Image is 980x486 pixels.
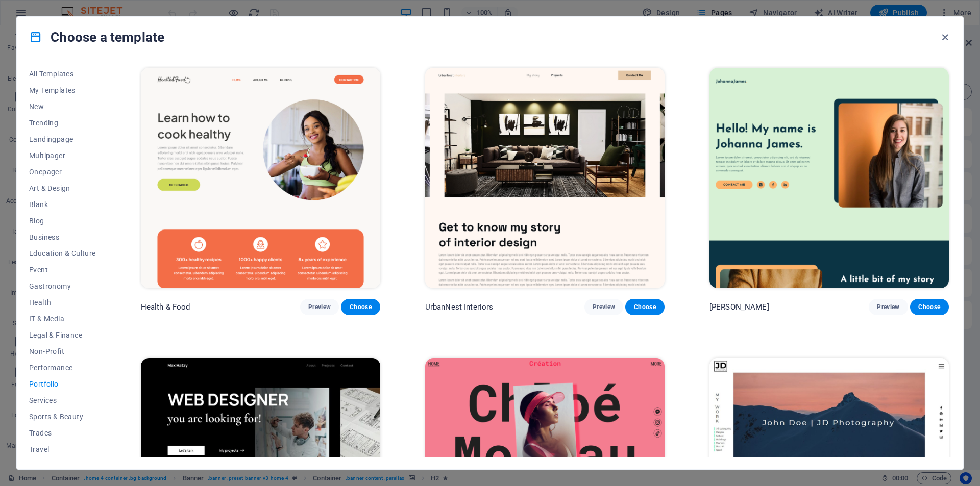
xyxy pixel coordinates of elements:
span: Blank [29,200,96,209]
button: Landingpage [29,131,96,147]
span: Services [29,396,96,404]
span: Legal & Finance [29,331,96,339]
p: [PERSON_NAME] [709,302,769,312]
button: Services [29,392,96,408]
button: Business [29,229,96,245]
span: Education & Culture [29,249,96,258]
button: Preview [584,299,623,315]
button: New [29,98,96,115]
button: Onepager [29,164,96,180]
button: Choose [341,299,380,315]
button: IT & Media [29,311,96,327]
span: Gastronomy [29,282,96,290]
button: Art & Design [29,180,96,196]
span: Preview [308,303,331,311]
button: Non-Profit [29,343,96,360]
button: Performance [29,360,96,376]
button: Sports & Beauty [29,408,96,425]
span: Non-Profit [29,347,96,355]
span: Health [29,298,96,306]
h4: Choose a template [29,29,164,45]
span: My Templates [29,86,96,94]
span: Business [29,233,96,241]
span: Performance [29,364,96,372]
button: Blog [29,213,96,229]
span: Preview [877,303,899,311]
button: Travel [29,441,96,457]
span: Travel [29,445,96,453]
button: Portfolio [29,376,96,392]
button: Choose [625,299,664,315]
button: Education & Culture [29,245,96,262]
img: Health & Food [141,68,380,288]
span: All Templates [29,70,96,78]
button: Gastronomy [29,278,96,294]
span: New [29,103,96,111]
p: UrbanNest Interiors [425,302,494,312]
span: Landingpage [29,135,96,143]
button: All Templates [29,66,96,82]
span: Portfolio [29,380,96,388]
span: Choose [349,303,372,311]
span: Choose [918,303,941,311]
button: Health [29,294,96,311]
span: IT & Media [29,315,96,323]
p: Health & Food [141,302,190,312]
button: Event [29,262,96,278]
span: Trades [29,429,96,437]
button: Preview [869,299,908,315]
span: Sports & Beauty [29,413,96,421]
button: Multipager [29,147,96,164]
span: Event [29,266,96,274]
span: Trending [29,119,96,127]
span: Multipager [29,151,96,160]
span: Preview [593,303,615,311]
span: Choose [633,303,656,311]
button: Blank [29,196,96,213]
img: Johanna James [709,68,949,288]
span: Onepager [29,168,96,176]
button: Trades [29,425,96,441]
button: My Templates [29,82,96,98]
button: Legal & Finance [29,327,96,343]
img: UrbanNest Interiors [425,68,665,288]
span: Art & Design [29,184,96,192]
span: Blog [29,217,96,225]
button: Trending [29,115,96,131]
button: Preview [300,299,339,315]
button: Choose [910,299,949,315]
